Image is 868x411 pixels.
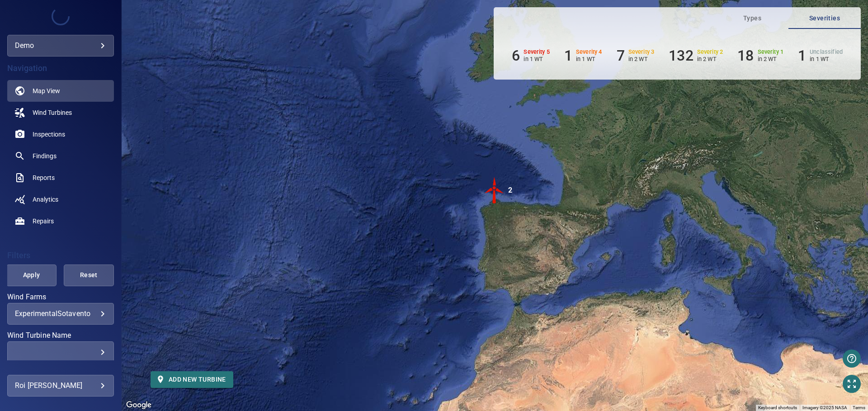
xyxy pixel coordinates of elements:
button: Add new turbine [151,371,233,388]
label: Wind Turbine Name [7,332,114,339]
span: Repairs [33,217,54,226]
img: windFarmIconCat5.svg [481,177,508,204]
span: Apply [18,269,45,281]
a: findings noActive [7,145,114,167]
div: ExperimentalSotavento [15,309,106,318]
span: Severities [794,13,855,24]
span: Inspections [33,130,65,139]
li: Severity 2 [669,47,723,64]
p: in 2 WT [628,56,655,62]
div: 2 [508,177,512,204]
p: in 2 WT [758,56,784,62]
span: Add new turbine [158,374,226,385]
h6: Unclassified [810,49,843,55]
h6: Severity 2 [697,49,723,55]
span: Wind Turbines [33,108,72,117]
button: Keyboard shortcuts [758,405,797,411]
li: Severity 4 [564,47,602,64]
h6: 1 [564,47,572,64]
span: Reset [75,269,103,281]
h6: Severity 1 [758,49,784,55]
h4: Filters [7,251,114,260]
h6: 18 [737,47,754,64]
a: repairs noActive [7,210,114,232]
div: demo [7,35,114,57]
a: map active [7,80,114,102]
li: Severity 1 [737,47,783,64]
span: Reports [33,173,55,182]
label: Wind Farms [7,293,114,301]
p: in 1 WT [524,56,550,62]
h6: Severity 3 [628,49,655,55]
a: inspections noActive [7,123,114,145]
a: windturbines noActive [7,102,114,123]
li: Severity Unclassified [798,47,843,64]
h6: 132 [669,47,693,64]
gmp-advanced-marker: 2 [481,177,508,205]
h6: 7 [617,47,625,64]
a: Open this area in Google Maps (opens a new window) [124,399,154,411]
h6: Severity 4 [576,49,602,55]
span: Imagery ©2025 NASA [802,405,847,410]
button: Apply [6,265,57,286]
li: Severity 5 [512,47,550,64]
a: analytics noActive [7,189,114,210]
span: Types [722,13,783,24]
h6: 6 [512,47,520,64]
h4: Navigation [7,64,114,73]
p: in 1 WT [810,56,843,62]
img: Google [124,399,154,411]
div: Wind Farms [7,303,114,325]
div: Roi [PERSON_NAME] [15,378,106,393]
span: Analytics [33,195,58,204]
p: in 2 WT [697,56,723,62]
h6: 1 [798,47,806,64]
button: Reset [64,265,114,286]
a: reports noActive [7,167,114,189]
p: in 1 WT [576,56,602,62]
li: Severity 3 [617,47,655,64]
span: Map View [33,86,60,95]
h6: Severity 5 [524,49,550,55]
a: Terms [853,405,865,410]
span: Findings [33,151,57,161]
div: demo [15,38,106,53]
div: Wind Turbine Name [7,341,114,363]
